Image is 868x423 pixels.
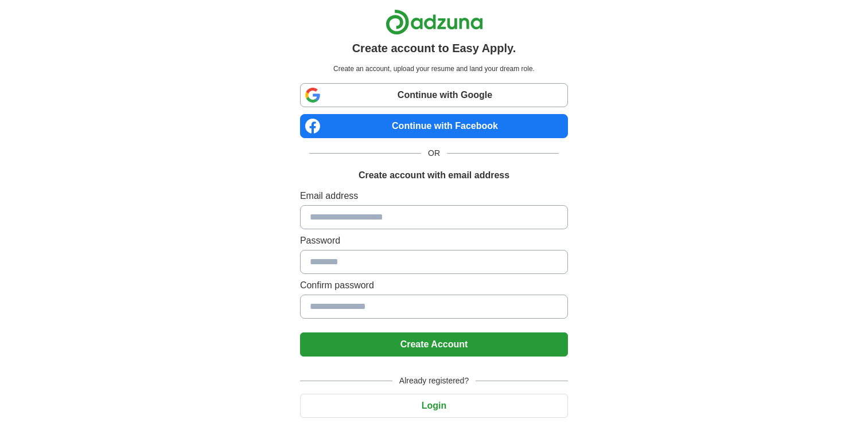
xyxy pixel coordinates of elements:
[359,169,509,182] h1: Create account with email address
[421,147,447,159] span: OR
[302,64,566,74] p: Create an account, upload your resume and land your dream role.
[300,189,568,203] label: Email address
[300,394,568,418] button: Login
[352,40,516,57] h1: Create account to Easy Apply.
[300,83,568,107] a: Continue with Google
[392,375,476,387] span: Already registered?
[300,234,568,248] label: Password
[300,401,568,410] a: Login
[300,114,568,138] a: Continue with Facebook
[386,9,483,35] img: Adzuna logo
[300,332,568,357] button: Create Account
[300,279,568,292] label: Confirm password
